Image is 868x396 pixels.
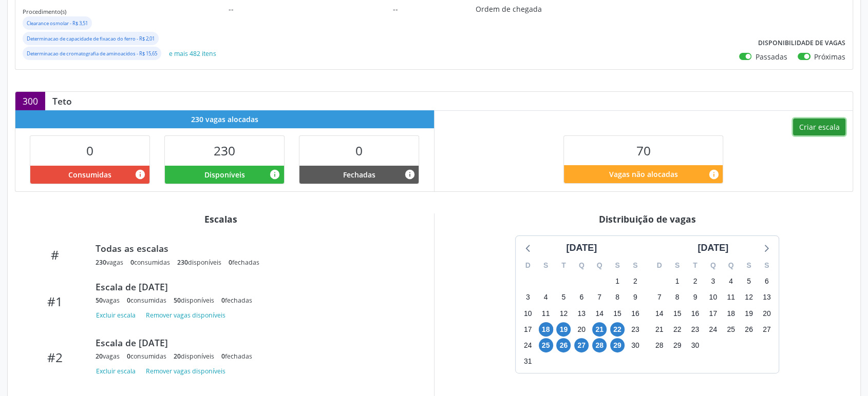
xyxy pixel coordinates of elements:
[355,142,363,159] span: 0
[96,243,412,254] div: Todas as escalas
[23,8,66,15] small: Procedimento(s)
[537,258,555,273] div: S
[96,337,412,348] div: Escala de [DATE]
[556,306,571,321] span: terça-feira, 12 de agosto de 2025
[628,274,643,289] span: sábado, 2 de agosto de 2025
[221,352,252,361] div: fechadas
[96,258,106,267] span: 230
[96,281,412,292] div: Escala de [DATE]
[130,258,170,267] div: consumidas
[652,290,667,305] span: domingo, 7 de setembro de 2025
[686,258,704,273] div: T
[476,4,585,14] div: Ordem de chegada
[688,338,702,352] span: terça-feira, 30 de setembro de 2025
[688,306,702,321] span: terça-feira, 16 de setembro de 2025
[609,169,678,180] span: Vagas não alocadas
[760,274,774,289] span: sábado, 6 de setembro de 2025
[539,306,553,321] span: segunda-feira, 11 de agosto de 2025
[760,290,774,305] span: sábado, 13 de setembro de 2025
[96,364,140,378] button: Excluir escala
[521,322,535,336] span: domingo, 17 de agosto de 2025
[142,364,230,378] button: Remover vagas disponíveis
[742,306,756,321] span: sexta-feira, 19 de setembro de 2025
[740,258,758,273] div: S
[204,169,245,180] span: Disponíveis
[96,352,103,361] span: 20
[229,258,259,267] div: fechadas
[269,169,280,180] i: Vagas alocadas e sem marcações associadas
[758,35,845,51] label: Disponibilidade de vagas
[724,290,738,305] span: quinta-feira, 11 de setembro de 2025
[229,258,232,267] span: 0
[27,35,155,42] small: Determinacao de capacidade de fixacao do ferro - R$ 2,01
[96,296,120,305] div: vagas
[670,274,685,289] span: segunda-feira, 1 de setembro de 2025
[27,20,88,27] small: Clearance osmolar - R$ 3,51
[221,352,225,361] span: 0
[539,290,553,305] span: segunda-feira, 4 de agosto de 2025
[706,290,720,305] span: quarta-feira, 10 de setembro de 2025
[96,258,123,267] div: vagas
[177,258,188,267] span: 230
[722,258,740,273] div: Q
[15,92,45,110] div: 300
[652,322,667,336] span: domingo, 21 de setembro de 2025
[221,296,225,305] span: 0
[704,258,722,273] div: Q
[174,352,214,361] div: disponíveis
[573,258,591,273] div: Q
[724,306,738,321] span: quinta-feira, 18 de setembro de 2025
[521,290,535,305] span: domingo, 3 de agosto de 2025
[127,296,166,305] div: consumidas
[670,322,685,336] span: segunda-feira, 22 de setembro de 2025
[628,290,643,305] span: sábado, 9 de agosto de 2025
[177,258,221,267] div: disponíveis
[127,296,130,305] span: 0
[555,258,573,273] div: T
[539,338,553,352] span: segunda-feira, 25 de agosto de 2025
[626,258,644,273] div: S
[688,290,702,305] span: terça-feira, 9 de setembro de 2025
[574,306,589,321] span: quarta-feira, 13 de agosto de 2025
[592,306,607,321] span: quinta-feira, 14 de agosto de 2025
[706,322,720,336] span: quarta-feira, 24 de setembro de 2025
[693,241,732,255] div: [DATE]
[724,322,738,336] span: quinta-feira, 25 de setembro de 2025
[610,322,625,336] span: sexta-feira, 22 de agosto de 2025
[793,118,845,136] button: Criar escala
[628,306,643,321] span: sábado, 16 de agosto de 2025
[214,142,235,159] span: 230
[343,169,375,180] span: Fechadas
[562,241,601,255] div: [DATE]
[556,290,571,305] span: terça-feira, 5 de agosto de 2025
[708,169,719,180] i: Quantidade de vagas restantes do teto de vagas
[688,322,702,336] span: terça-feira, 23 de setembro de 2025
[609,258,627,273] div: S
[556,338,571,352] span: terça-feira, 26 de agosto de 2025
[742,290,756,305] span: sexta-feira, 12 de setembro de 2025
[15,213,427,225] div: Escalas
[592,290,607,305] span: quinta-feira, 7 de agosto de 2025
[174,296,181,305] span: 50
[758,258,776,273] div: S
[652,306,667,321] span: domingo, 14 de setembro de 2025
[591,258,609,273] div: Q
[670,306,685,321] span: segunda-feira, 15 de setembro de 2025
[539,322,553,336] span: segunda-feira, 18 de agosto de 2025
[610,290,625,305] span: sexta-feira, 8 de agosto de 2025
[755,51,787,62] label: Passadas
[610,306,625,321] span: sexta-feira, 15 de agosto de 2025
[688,274,702,289] span: terça-feira, 2 de setembro de 2025
[574,322,589,336] span: quarta-feira, 20 de agosto de 2025
[670,338,685,352] span: segunda-feira, 29 de setembro de 2025
[519,258,537,273] div: D
[96,308,140,322] button: Excluir escala
[142,308,230,322] button: Remover vagas disponíveis
[652,338,667,352] span: domingo, 28 de setembro de 2025
[96,296,103,305] span: 50
[127,352,130,361] span: 0
[165,47,220,61] button: e mais 482 itens
[628,322,643,336] span: sábado, 23 de agosto de 2025
[610,338,625,352] span: sexta-feira, 29 de agosto de 2025
[706,274,720,289] span: quarta-feira, 3 de setembro de 2025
